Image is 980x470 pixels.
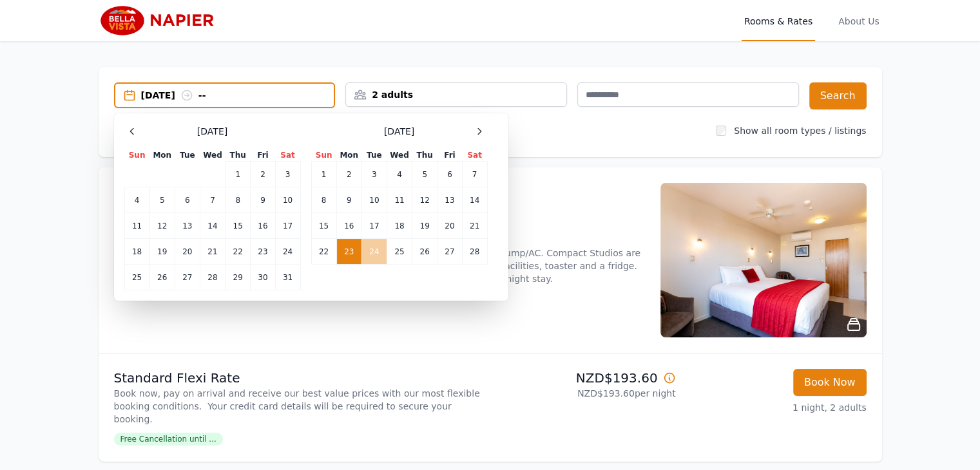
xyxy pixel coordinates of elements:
[275,239,300,265] td: 24
[412,213,437,239] td: 19
[275,213,300,239] td: 17
[361,239,387,265] td: 24
[462,239,487,265] td: 28
[462,162,487,187] td: 7
[175,149,200,162] th: Tue
[124,265,149,290] td: 25
[251,149,275,162] th: Fri
[437,187,462,213] td: 13
[462,187,487,213] td: 14
[412,239,437,265] td: 26
[251,162,275,187] td: 2
[200,239,225,265] td: 21
[124,149,149,162] th: Sun
[462,213,487,239] td: 21
[387,187,412,213] td: 11
[275,265,300,290] td: 31
[251,265,275,290] td: 30
[387,213,412,239] td: 18
[275,149,300,162] th: Sat
[361,213,387,239] td: 17
[437,149,462,162] th: Fri
[311,162,336,187] td: 1
[124,187,149,213] td: 4
[141,89,334,102] div: [DATE] --
[175,213,200,239] td: 13
[437,162,462,187] td: 6
[384,125,414,138] span: [DATE]
[346,88,566,101] div: 2 adults
[251,239,275,265] td: 23
[175,239,200,265] td: 20
[361,162,387,187] td: 3
[387,162,412,187] td: 4
[149,149,175,162] th: Mon
[336,162,361,187] td: 2
[275,187,300,213] td: 10
[311,187,336,213] td: 8
[124,213,149,239] td: 11
[311,149,336,162] th: Sun
[226,213,251,239] td: 15
[200,213,225,239] td: 14
[336,239,361,265] td: 23
[200,187,225,213] td: 7
[175,265,200,290] td: 27
[361,149,387,162] th: Tue
[226,187,251,213] td: 8
[387,149,412,162] th: Wed
[336,149,361,162] th: Mon
[495,369,676,387] p: NZD$193.60
[99,5,223,36] img: Bella Vista Napier
[197,125,227,138] span: [DATE]
[149,265,175,290] td: 26
[336,187,361,213] td: 9
[114,387,485,426] p: Book now, pay on arrival and receive our best value prices with our most flexible booking conditi...
[114,433,223,446] span: Free Cancellation until ...
[462,149,487,162] th: Sat
[311,239,336,265] td: 22
[114,369,485,387] p: Standard Flexi Rate
[809,82,867,109] button: Search
[226,162,251,187] td: 1
[495,387,676,400] p: NZD$193.60 per night
[311,213,336,239] td: 15
[226,239,251,265] td: 22
[149,213,175,239] td: 12
[412,162,437,187] td: 5
[200,149,225,162] th: Wed
[275,162,300,187] td: 3
[149,239,175,265] td: 19
[361,187,387,213] td: 10
[686,401,867,414] p: 1 night, 2 adults
[412,187,437,213] td: 12
[734,126,866,136] label: Show all room types / listings
[251,187,275,213] td: 9
[251,213,275,239] td: 16
[437,213,462,239] td: 20
[149,187,175,213] td: 5
[412,149,437,162] th: Thu
[124,239,149,265] td: 18
[793,369,867,396] button: Book Now
[226,149,251,162] th: Thu
[336,213,361,239] td: 16
[200,265,225,290] td: 28
[175,187,200,213] td: 6
[437,239,462,265] td: 27
[387,239,412,265] td: 25
[226,265,251,290] td: 29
